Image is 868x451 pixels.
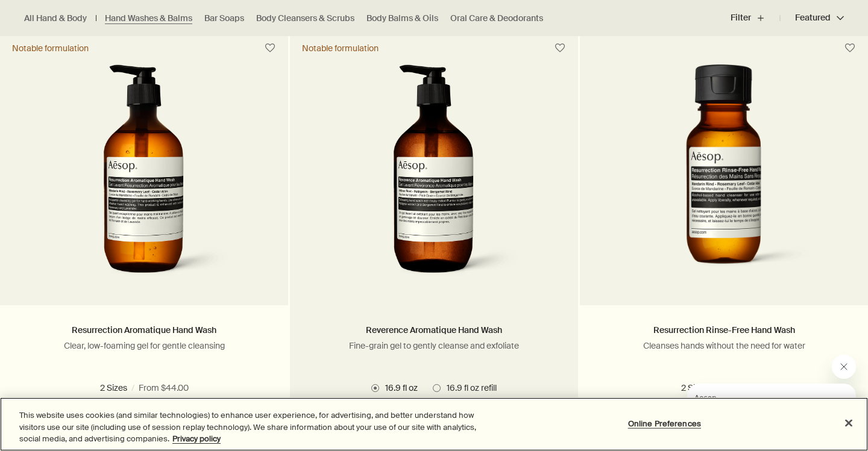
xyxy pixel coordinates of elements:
p: Fine-grain gel to gently cleanse and exfoliate [308,340,560,351]
p: Clear, low-foaming gel for gentle cleansing [18,340,270,351]
span: Our consultants are available now to offer personalised product advice. [7,25,151,59]
div: Notable formulation [302,43,379,54]
button: Save to cabinet [549,37,571,59]
a: Bar Soaps [204,13,244,24]
a: Hand Washes & Balms [105,13,192,24]
iframe: Close message from Aesop [832,355,856,379]
div: Aesop says "Our consultants are available now to offer personalised product advice.". Open messag... [658,355,856,439]
a: Body Cleansers & Scrubs [256,13,354,24]
button: Close [835,409,862,436]
button: Online Preferences, Opens the preference center dialog [627,411,702,435]
a: Reverence Aromatique Hand Wash [366,325,502,335]
a: All Hand & Body [24,13,87,24]
img: Resurrection Aromatique Hand Wash with pump [54,64,234,287]
button: Save to cabinet [839,37,861,59]
div: Notable formulation [12,43,89,54]
img: Reverence Aromatique Hand Wash with pump [344,64,524,287]
a: Reverence Aromatique Hand Wash with pump [290,64,578,305]
span: 16.9 fl oz refill [151,382,207,393]
img: Resurrection Rinse-Free Hand Wash in amber plastic bottle [609,64,838,287]
a: Resurrection Rinse-Free Hand Wash [653,325,795,335]
div: This website uses cookies (and similar technologies) to enhance user experience, for advertising,... [19,409,477,445]
button: Featured [780,4,844,33]
button: Filter [731,4,780,33]
iframe: Message from Aesop [687,384,856,439]
a: Resurrection Aromatique Hand Wash [72,325,216,335]
a: Resurrection Rinse-Free Hand Wash in amber plastic bottle [580,64,868,305]
span: 16.9 fl oz refill [441,382,497,393]
a: Body Balms & Oils [366,13,438,24]
a: More information about your privacy, opens in a new tab [172,434,221,444]
span: 16.9 fl oz [379,382,418,393]
a: Oral Care & Deodorants [450,13,543,24]
button: Save to cabinet [259,37,281,59]
p: Cleanses hands without the need for water [598,340,850,351]
span: 16.9 fl oz [89,382,128,393]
